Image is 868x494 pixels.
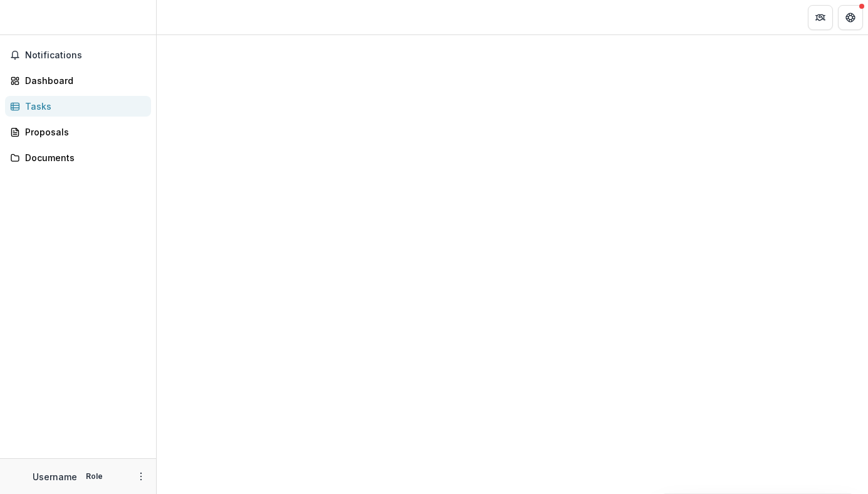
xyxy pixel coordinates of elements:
[25,125,141,139] div: Proposals
[5,122,151,142] a: Proposals
[33,470,77,483] p: Username
[5,147,151,168] a: Documents
[82,471,107,482] p: Role
[25,151,141,164] div: Documents
[25,74,141,87] div: Dashboard
[25,50,146,61] span: Notifications
[808,5,833,30] button: Partners
[5,45,151,65] button: Notifications
[838,5,863,30] button: Get Help
[133,469,149,484] button: More
[5,70,151,91] a: Dashboard
[25,100,141,113] div: Tasks
[5,96,151,117] a: Tasks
